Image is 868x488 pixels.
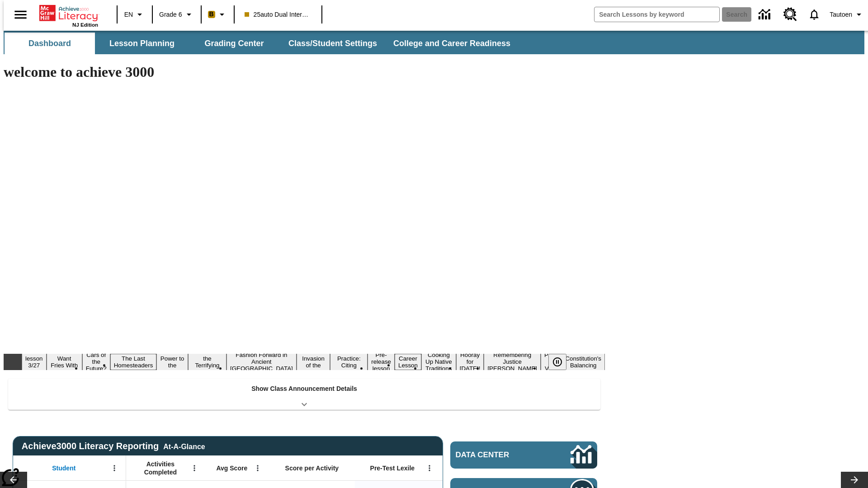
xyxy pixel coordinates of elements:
button: Language: EN, Select a language [120,6,149,23]
button: Lesson carousel, Next [841,472,868,488]
span: Score per Activity [285,464,339,472]
button: Grade: Grade 6, Select a grade [156,6,198,23]
span: Grade 6 [159,10,182,19]
span: EN [124,10,133,19]
a: Notifications [802,3,826,26]
div: Pause [548,354,576,370]
a: Data Center [450,441,597,469]
button: Boost Class color is peach. Change class color [204,6,231,23]
button: Profile/Settings [826,6,868,23]
button: Grading Center [189,33,279,54]
button: Open Menu [188,461,201,475]
h1: welcome to achieve 3000 [4,64,605,80]
span: B [209,9,214,20]
button: Slide 12 Cooking Up Native Traditions [421,350,456,373]
span: Tautoen [830,10,852,19]
button: Dashboard [5,33,95,54]
div: Show Class Announcement Details [8,379,600,410]
button: Slide 16 The Constitution's Balancing Act [561,347,605,377]
button: Slide 9 Mixed Practice: Citing Evidence [330,347,368,377]
button: Slide 15 Point of View [541,350,561,373]
button: Pause [548,354,566,370]
button: Slide 5 Solar Power to the People [156,347,188,377]
button: Lesson Planning [97,33,187,54]
div: Home [39,3,98,28]
span: Student [52,464,75,472]
span: 25auto Dual International [245,10,311,19]
button: Open Menu [108,461,121,475]
input: search field [594,7,719,22]
button: Slide 10 Pre-release lesson [368,350,395,373]
div: SubNavbar [4,31,864,54]
button: Slide 2 Do You Want Fries With That? [47,347,82,377]
button: Slide 11 Career Lesson [395,354,421,370]
button: College and Career Readiness [386,33,518,54]
span: Data Center [456,450,540,460]
button: Slide 6 Attack of the Terrifying Tomatoes [188,347,226,377]
span: NJ Edition [72,22,98,28]
button: Slide 4 The Last Homesteaders [110,354,157,370]
div: SubNavbar [4,33,519,54]
span: Activities Completed [131,460,190,476]
a: Data Center [753,2,778,27]
p: Show Class Announcement Details [251,384,357,394]
button: Slide 3 Cars of the Future? [82,350,110,373]
span: Pre-Test Lexile [370,464,415,472]
span: Achieve3000 Literacy Reporting [22,441,205,451]
a: Resource Center, Will open in new tab [778,2,802,27]
button: Slide 1 Test lesson 3/27 en [22,347,47,377]
button: Slide 7 Fashion Forward in Ancient Rome [226,350,297,373]
a: Home [39,4,98,22]
div: At-A-Glance [163,441,205,451]
button: Open Menu [251,461,264,475]
button: Class/Student Settings [281,33,384,54]
button: Slide 13 Hooray for Constitution Day! [456,350,484,373]
button: Slide 8 The Invasion of the Free CD [297,347,330,377]
button: Open side menu [7,1,34,28]
button: Open Menu [423,461,436,475]
span: Avg Score [216,464,247,472]
button: Slide 14 Remembering Justice O'Connor [484,350,541,373]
